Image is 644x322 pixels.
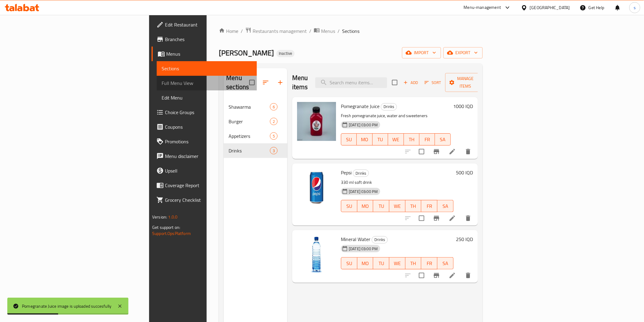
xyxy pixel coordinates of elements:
button: SU [341,133,357,145]
span: Version: [152,213,167,221]
h6: 250 IQD [456,235,473,243]
button: delete [461,268,475,283]
div: Menu-management [464,4,501,11]
a: Coverage Report [152,178,257,193]
li: / [309,27,311,35]
span: Sort [425,79,441,86]
span: SU [344,259,355,268]
span: Sections [342,27,359,35]
button: TU [373,133,388,145]
span: export [448,49,478,57]
a: Promotions [152,134,257,149]
button: Branch-specific-item [429,211,444,226]
span: TH [408,202,419,211]
span: Sort items [421,78,445,87]
span: 2 [270,119,277,124]
span: Promotions [165,138,252,145]
span: Menus [166,50,252,58]
a: Menus [152,47,257,61]
img: Pepsi [297,168,336,207]
a: Edit menu item [449,272,456,279]
div: Shawarma6 [224,100,287,114]
span: Burger [229,118,270,125]
button: SA [437,257,453,269]
button: TH [404,133,419,145]
a: Upsell [152,163,257,178]
div: Drinks3 [224,143,287,158]
button: MO [357,200,373,212]
span: TU [376,259,387,268]
span: 3 [270,148,277,154]
div: Drinks [372,236,388,243]
button: import [402,47,441,58]
span: Edit Menu [162,94,252,101]
span: SA [440,202,451,211]
nav: breadcrumb [219,27,482,35]
span: WE [390,135,401,144]
a: Sections [157,61,257,76]
p: Fresh pomegranate juice, water and sweeteners [341,112,451,120]
span: WE [392,202,403,211]
p: 330 ml soft drink [341,179,453,186]
span: Manage items [450,75,481,90]
span: FR [422,135,432,144]
h2: Menu items [292,73,308,92]
span: Appetizers [229,132,270,140]
span: 6 [270,104,277,110]
span: TU [375,135,386,144]
a: Coupons [152,120,257,134]
div: Inactive [276,50,295,57]
span: Menus [321,27,335,35]
span: SU [344,135,354,144]
span: Select to update [415,145,428,158]
span: Full Menu View [162,79,252,87]
span: Restaurants management [253,27,307,35]
span: [DATE] 03:00 PM [346,122,380,128]
div: [GEOGRAPHIC_DATA] [530,4,570,11]
span: MO [359,135,370,144]
span: WE [392,259,403,268]
span: 1.0.0 [168,213,178,221]
a: Edit Menu [157,90,257,105]
span: Drinks [372,236,387,243]
button: TH [405,257,422,269]
li: / [338,27,340,35]
span: FR [424,202,435,211]
a: Menu disclaimer [152,149,257,163]
button: delete [461,144,475,159]
img: Mineral Water [297,235,336,274]
div: items [270,118,278,125]
span: SA [440,259,451,268]
button: MO [357,133,372,145]
a: Grocery Checklist [152,193,257,207]
div: items [270,132,278,140]
img: Pomegranate Juice [297,102,336,141]
button: SU [341,200,357,212]
button: SA [437,200,453,212]
button: export [443,47,483,58]
button: MO [357,257,373,269]
span: Shawarma [229,103,270,110]
span: Grocery Checklist [165,196,252,204]
h6: 500 IQD [456,168,473,177]
span: Add item [401,78,421,87]
span: Coverage Report [165,182,252,189]
span: s [634,4,636,11]
span: Mineral Water [341,235,370,244]
span: Pepsi [341,168,352,177]
span: Add [403,79,419,86]
span: FR [424,259,435,268]
button: WE [389,200,405,212]
a: Edit menu item [449,215,456,222]
span: Edit Restaurant [165,21,252,28]
span: Choice Groups [165,109,252,116]
button: delete [461,211,475,226]
button: Add [401,78,421,87]
span: MO [360,202,371,211]
a: Edit Restaurant [152,17,257,32]
input: search [315,77,387,88]
a: Choice Groups [152,105,257,120]
button: SA [435,133,450,145]
span: Select section [388,76,401,89]
span: SA [437,135,448,144]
